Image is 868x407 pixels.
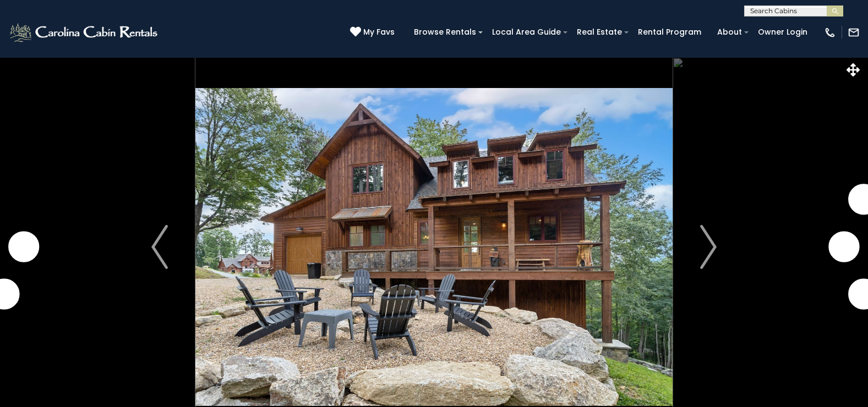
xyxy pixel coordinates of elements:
a: Local Area Guide [487,24,566,41]
a: Rental Program [632,24,707,41]
a: About [712,24,747,41]
a: Browse Rentals [408,24,482,41]
img: arrow [700,225,717,269]
a: My Favs [350,26,397,38]
img: mail-regular-white.png [848,26,860,38]
a: Owner Login [752,24,813,41]
img: phone-regular-white.png [824,26,836,38]
img: arrow [151,225,168,269]
a: Real Estate [571,24,627,41]
img: White-1-2.png [8,21,161,43]
span: My Favs [363,26,395,38]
